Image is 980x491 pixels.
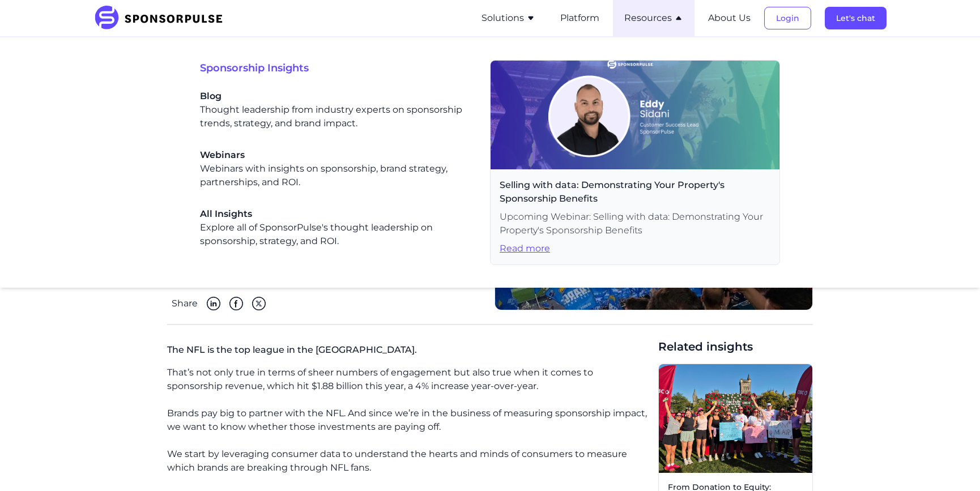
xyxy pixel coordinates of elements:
[200,89,472,130] a: BlogThought leadership from industry experts on sponsorship trends, strategy, and brand impact.
[560,13,599,23] a: Platform
[200,207,472,221] span: All Insights
[500,210,770,237] span: Upcoming Webinar: Selling with data: Demonstrating Your Property's Sponsorship Benefits
[658,339,813,355] span: Related insights
[93,6,231,31] img: SponsorPulse
[200,207,472,248] a: All InsightsExplore all of SponsorPulse's thought leadership on sponsorship, strategy, and ROI.
[825,7,887,29] button: Let's chat
[764,13,811,23] a: Login
[167,447,649,475] p: We start by leveraging consumer data to understand the hearts and minds of consumers to measure w...
[708,11,751,25] button: About Us
[708,13,751,23] a: About Us
[167,339,649,366] p: The NFL is the top league in the [GEOGRAPHIC_DATA].
[167,407,649,434] p: Brands pay big to partner with the NFL. And since we’re in the business of measuring sponsorship ...
[200,148,472,189] div: Webinars with insights on sponsorship, brand strategy, partnerships, and ROI.
[482,11,535,25] button: Solutions
[167,366,649,393] p: That’s not only true in terms of sheer numbers of engagement but also true when it comes to spons...
[923,437,980,491] iframe: Chat Widget
[200,60,490,76] span: Sponsorship Insights
[560,11,599,25] button: Platform
[500,242,770,255] span: Read more
[207,297,220,310] img: Linkedin
[200,89,472,130] div: Thought leadership from industry experts on sponsorship trends, strategy, and brand impact.
[200,207,472,248] div: Explore all of SponsorPulse's thought leadership on sponsorship, strategy, and ROI.
[252,297,266,310] img: Twitter
[172,297,198,310] span: Share
[200,148,472,162] span: Webinars
[200,89,472,103] span: Blog
[490,60,780,265] a: Selling with data: Demonstrating Your Property's Sponsorship BenefitsUpcoming Webinar: Selling wi...
[229,297,243,310] img: Facebook
[500,178,770,206] span: Selling with data: Demonstrating Your Property's Sponsorship Benefits
[825,13,887,23] a: Let's chat
[764,7,811,29] button: Login
[624,11,683,25] button: Resources
[200,148,472,189] a: WebinarsWebinars with insights on sponsorship, brand strategy, partnerships, and ROI.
